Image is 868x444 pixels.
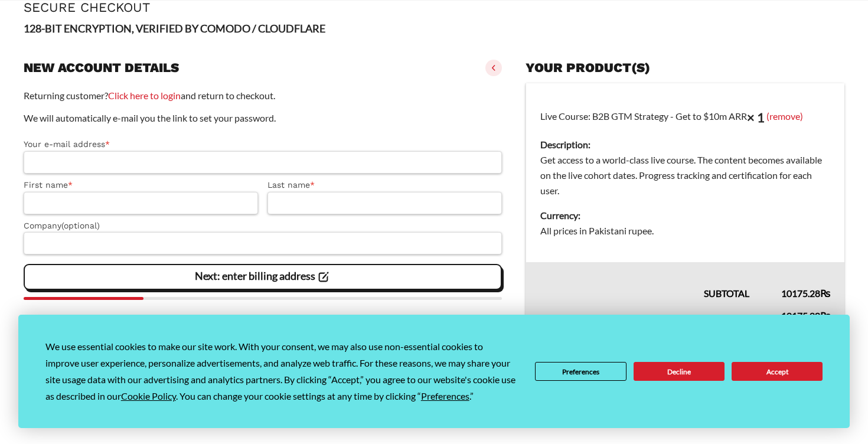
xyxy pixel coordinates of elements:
div: We use essential cookies to make our site work. With your consent, we may also use non-essential ... [45,338,517,404]
span: (optional) [61,221,100,230]
label: Your e-mail address [24,138,502,151]
bdi: 10175.28 [781,288,830,299]
dd: Get access to a world-class live course. The content becomes available on the live cohort dates. ... [540,152,830,198]
strong: 128-BIT ENCRYPTION, VERIFIED BY COMODO / CLOUDFLARE [24,22,325,35]
h3: New account details [24,60,179,76]
td: - [763,301,844,339]
th: Coupon: EXIT5GTM [526,301,764,339]
dt: Description: [540,137,830,152]
th: Subtotal [526,262,764,301]
label: Company [24,219,502,233]
button: Preferences [535,362,626,381]
p: Returning customer? and return to checkout. [24,88,502,103]
td: Live Course: B2B GTM Strategy - Get to $10m ARR [526,83,845,263]
vaadin-button: Next: enter billing address [24,264,502,290]
span: ₨ [820,310,830,321]
label: First name [24,178,258,192]
div: Cookie Consent Prompt [18,315,850,428]
dt: Currency: [540,208,830,223]
a: Click here to login [108,90,181,101]
button: Decline [634,362,725,381]
label: Last name [267,178,502,192]
span: 10175.28 [781,310,830,321]
strong: × 1 [747,109,765,125]
p: We will automatically e-mail you the link to set your password. [24,110,502,126]
span: ₨ [820,288,830,299]
span: Preferences [421,390,469,401]
span: Cookie Policy [121,390,176,401]
button: Accept [732,362,823,381]
dd: All prices in Pakistani rupee. [540,223,830,239]
a: (remove) [766,110,803,121]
